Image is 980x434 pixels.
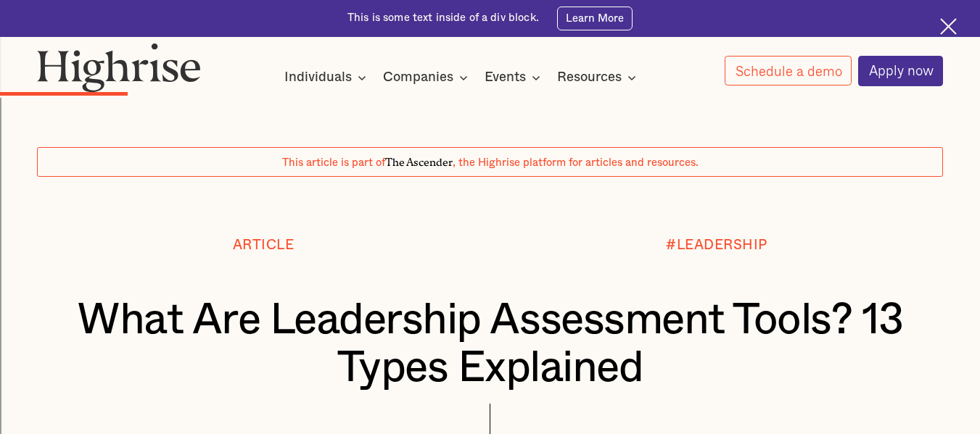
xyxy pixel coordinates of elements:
div: This is some text inside of a div block. [347,11,539,25]
div: Companies [383,69,472,86]
div: Companies [383,69,453,86]
img: Cross icon [940,18,957,35]
h1: What Are Leadership Assessment Tools? 13 Types Explained [75,296,906,392]
a: Learn More [557,7,633,30]
div: Individuals [284,69,371,86]
div: Resources [557,69,641,86]
div: Resources [557,69,622,86]
div: Individuals [284,69,352,86]
img: Highrise logo [37,43,201,92]
a: Schedule a demo [725,56,852,85]
a: Apply now [858,56,944,86]
div: Events [485,69,545,86]
div: Events [485,69,526,86]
